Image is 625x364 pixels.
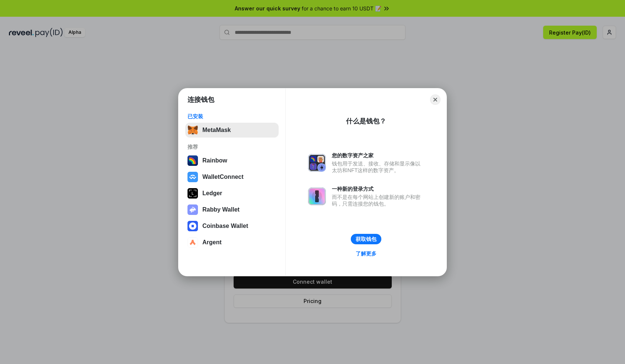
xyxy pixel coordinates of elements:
[185,202,279,217] button: Rabby Wallet
[187,172,198,182] img: svg+xml,%3Csvg%20width%3D%2228%22%20height%3D%2228%22%20viewBox%3D%220%200%2028%2028%22%20fill%3D...
[185,153,279,168] button: Rainbow
[187,125,198,135] img: svg+xml,%3Csvg%20fill%3D%22none%22%20height%3D%2233%22%20viewBox%3D%220%200%2035%2033%22%20width%...
[202,239,222,246] div: Argent
[351,234,381,244] button: 获取钱包
[185,170,279,184] button: WalletConnect
[202,190,222,197] div: Ledger
[187,188,198,199] img: svg+xml,%3Csvg%20xmlns%3D%22http%3A%2F%2Fwww.w3.org%2F2000%2Fsvg%22%20width%3D%2228%22%20height%3...
[332,152,424,159] div: 您的数字资产之家
[332,194,424,207] div: 而不是在每个网站上创建新的账户和密码，只需连接您的钱包。
[187,221,198,231] img: svg+xml,%3Csvg%20width%3D%2228%22%20height%3D%2228%22%20viewBox%3D%220%200%2028%2028%22%20fill%3D...
[356,236,376,242] div: 获取钱包
[185,123,279,138] button: MetaMask
[332,186,424,192] div: 一种新的登录方式
[346,117,386,126] div: 什么是钱包？
[202,206,240,213] div: Rabby Wallet
[351,249,381,258] a: 了解更多
[187,113,276,120] div: 已安装
[202,174,244,180] div: WalletConnect
[332,160,424,174] div: 钱包用于发送、接收、存储和显示像以太坊和NFT这样的数字资产。
[185,219,279,233] button: Coinbase Wallet
[308,187,326,205] img: svg+xml,%3Csvg%20xmlns%3D%22http%3A%2F%2Fwww.w3.org%2F2000%2Fsvg%22%20fill%3D%22none%22%20viewBox...
[430,94,440,105] button: Close
[187,204,198,215] img: svg+xml,%3Csvg%20xmlns%3D%22http%3A%2F%2Fwww.w3.org%2F2000%2Fsvg%22%20fill%3D%22none%22%20viewBox...
[185,186,279,201] button: Ledger
[202,223,248,229] div: Coinbase Wallet
[308,154,326,172] img: svg+xml,%3Csvg%20xmlns%3D%22http%3A%2F%2Fwww.w3.org%2F2000%2Fsvg%22%20fill%3D%22none%22%20viewBox...
[187,155,198,166] img: svg+xml,%3Csvg%20width%3D%22120%22%20height%3D%22120%22%20viewBox%3D%220%200%20120%20120%22%20fil...
[185,235,279,250] button: Argent
[187,237,198,248] img: svg+xml,%3Csvg%20width%3D%2228%22%20height%3D%2228%22%20viewBox%3D%220%200%2028%2028%22%20fill%3D...
[202,157,227,164] div: Rainbow
[202,127,231,133] div: MetaMask
[187,95,214,104] h1: 连接钱包
[187,144,276,150] div: 推荐
[356,250,376,257] div: 了解更多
